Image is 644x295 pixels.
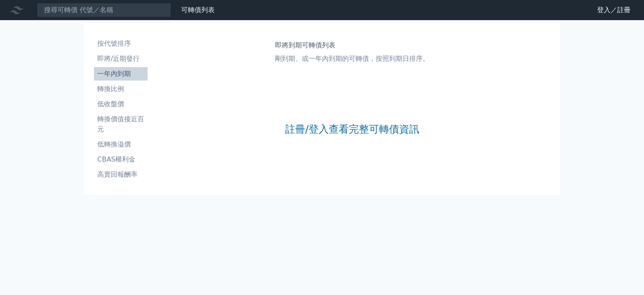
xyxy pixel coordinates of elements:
[590,3,637,17] a: 登入／註冊
[94,168,148,181] a: 高賣回報酬率
[94,112,148,136] a: 轉換價值接近百元
[181,6,215,14] a: 可轉債列表
[94,54,148,64] li: 即將/近期發行
[94,154,148,164] li: CBAS權利金
[275,54,429,64] p: 剛到期、或一年內到期的可轉債，按照到期日排序。
[94,84,148,94] li: 轉換比例
[94,39,148,49] li: 按代號排序
[285,123,419,136] a: 註冊/登入查看完整可轉債資訊
[94,37,148,50] a: 按代號排序
[94,114,148,134] li: 轉換價值接近百元
[94,97,148,111] a: 低收盤價
[37,3,171,17] input: 搜尋可轉債 代號／名稱
[94,99,148,109] li: 低收盤價
[94,139,148,149] li: 低轉換溢價
[94,153,148,166] a: CBAS權利金
[275,40,429,50] h1: 即將到期可轉債列表
[94,52,148,65] a: 即將/近期發行
[94,82,148,96] a: 轉換比例
[94,170,148,180] li: 高賣回報酬率
[94,67,148,81] a: 一年內到期
[94,138,148,151] a: 低轉換溢價
[94,69,148,79] li: 一年內到期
